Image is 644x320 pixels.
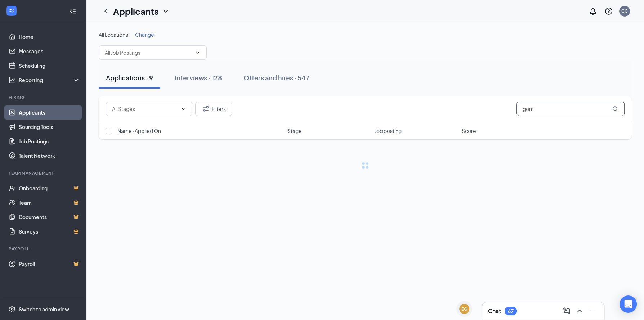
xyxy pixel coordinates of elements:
[243,73,309,82] div: Offers and hires · 547
[620,295,637,313] div: Open Intercom Messenger
[589,7,597,15] svg: Notifications
[9,246,79,252] div: Payroll
[19,306,69,313] div: Switch to admin view
[195,102,232,116] button: Filter Filters
[113,5,158,17] h1: Applicants
[9,170,79,176] div: Team Management
[161,7,170,15] svg: ChevronDown
[9,76,16,84] svg: Analysis
[9,94,79,101] div: Hiring
[287,127,302,134] span: Stage
[375,127,402,134] span: Job posting
[19,257,80,271] a: PayrollCrown
[612,106,618,112] svg: MagnifyingGlass
[19,195,80,210] a: TeamCrown
[588,307,597,315] svg: Minimize
[19,105,80,120] a: Applicants
[621,8,628,14] div: CC
[8,7,15,14] svg: WorkstreamLogo
[604,7,613,15] svg: QuestionInfo
[201,105,210,113] svg: Filter
[19,148,80,163] a: Talent Network
[117,127,161,134] span: Name · Applied On
[102,7,110,15] svg: ChevronLeft
[19,134,80,148] a: Job Postings
[575,307,584,315] svg: ChevronUp
[587,305,598,317] button: Minimize
[135,31,154,38] span: Change
[462,127,476,134] span: Score
[19,44,80,58] a: Messages
[9,306,16,313] svg: Settings
[19,181,80,195] a: OnboardingCrown
[112,105,178,113] input: All Stages
[561,305,572,317] button: ComposeMessage
[19,224,80,239] a: SurveysCrown
[175,73,222,82] div: Interviews · 128
[19,120,80,134] a: Sourcing Tools
[180,106,186,112] svg: ChevronDown
[99,31,128,38] span: All Locations
[562,307,571,315] svg: ComposeMessage
[488,307,501,315] h3: Chat
[516,102,625,116] input: Search in applications
[195,50,201,55] svg: ChevronDown
[508,308,514,314] div: 67
[574,305,585,317] button: ChevronUp
[19,58,80,73] a: Scheduling
[19,30,80,44] a: Home
[106,73,153,82] div: Applications · 9
[19,210,80,224] a: DocumentsCrown
[19,76,81,84] div: Reporting
[105,49,192,57] input: All Job Postings
[70,8,77,15] svg: Collapse
[461,306,468,312] div: EG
